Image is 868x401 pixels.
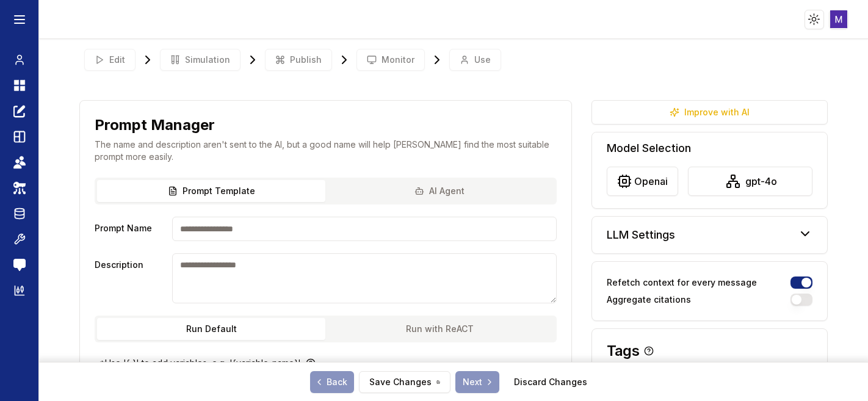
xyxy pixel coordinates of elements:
a: Back [310,371,354,393]
p: *Use '{ }' to add variables, e.g, '{variable-name}' [99,357,301,369]
p: The name and description aren't sent to the AI, but a good name will help [PERSON_NAME] find the ... [95,139,556,163]
button: Save Changes [359,371,450,393]
h5: LLM Settings [607,226,675,244]
button: Run with ReACT [325,318,554,340]
span: gpt-4o [745,174,777,189]
button: AI Agent [325,180,554,202]
a: Next [455,371,499,393]
button: openai [607,167,678,196]
label: Prompt Name [95,217,167,241]
button: Discard Changes [504,371,597,393]
img: ACg8ocI3K3aSuzFEhhGVEpmOL6RR35L8WCnUE51r3YfROrWe52VSEg=s96-c [830,10,848,28]
button: gpt-4o [688,167,812,196]
button: Improve with AI [591,100,828,125]
label: Description [95,253,167,303]
button: Run Default [97,318,325,340]
h5: Model Selection [607,140,812,157]
h3: Tags [607,344,640,358]
label: Refetch context for every message [607,278,757,287]
img: feedback [13,259,26,271]
label: Aggregate citations [607,295,691,304]
a: Discard Changes [514,376,587,388]
span: openai [634,174,668,189]
h1: Prompt Manager [95,115,215,135]
button: Prompt Template [97,180,325,202]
